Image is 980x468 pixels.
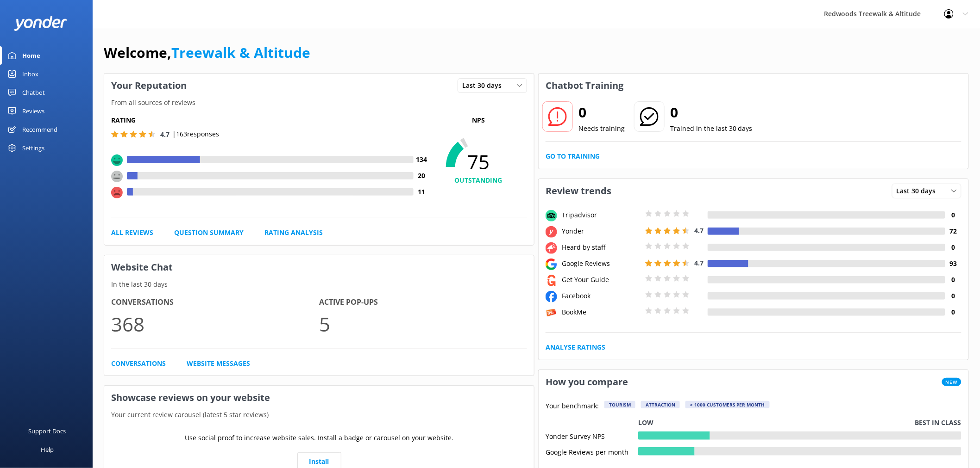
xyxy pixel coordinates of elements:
[111,308,319,339] p: 368
[945,291,961,301] h4: 0
[694,226,704,235] span: 4.7
[104,279,534,289] p: In the last 30 days
[104,255,534,279] h3: Website Chat
[945,275,961,285] h4: 0
[111,358,166,369] a: Conversations
[174,228,244,238] a: Question Summary
[578,123,625,134] p: Needs training
[264,228,323,238] a: Rating Analysis
[559,291,643,301] div: Facebook
[641,401,680,408] div: Attraction
[430,150,527,173] span: 75
[29,422,66,440] div: Support Docs
[604,401,635,408] div: Tourism
[111,296,319,308] h4: Conversations
[670,101,753,123] h2: 0
[915,418,961,428] p: Best in class
[414,154,430,165] h4: 134
[22,120,57,139] div: Recommend
[897,186,942,196] span: Last 30 days
[22,83,45,102] div: Chatbot
[41,440,54,459] div: Help
[22,102,44,120] div: Reviews
[546,447,638,456] div: Google Reviews per month
[559,226,643,236] div: Yonder
[945,259,961,269] h4: 93
[414,187,430,197] h4: 11
[546,151,600,161] a: Go to Training
[22,139,44,157] div: Settings
[319,308,527,339] p: 5
[104,386,534,410] h3: Showcase reviews on your website
[430,175,527,185] h4: OUTSTANDING
[945,307,961,317] h4: 0
[546,401,599,412] p: Your benchmark:
[942,378,961,386] span: New
[559,242,643,252] div: Heard by staff
[462,80,507,91] span: Last 30 days
[187,358,250,369] a: Website Messages
[685,401,770,408] div: > 1000 customers per month
[414,171,430,181] h4: 20
[160,130,170,139] span: 4.7
[539,74,630,98] h3: Chatbot Training
[319,296,527,308] h4: Active Pop-ups
[22,46,40,65] div: Home
[945,210,961,220] h4: 0
[111,115,430,125] h5: Rating
[559,275,643,285] div: Get Your Guide
[559,307,643,317] div: BookMe
[539,370,635,394] h3: How you compare
[104,42,310,64] h1: Welcome,
[104,410,534,420] p: Your current review carousel (latest 5 star reviews)
[14,16,67,31] img: yonder-white-logo.png
[539,179,618,203] h3: Review trends
[945,242,961,252] h4: 0
[185,433,453,443] p: Use social proof to increase website sales. Install a badge or carousel on your website.
[670,123,753,134] p: Trained in the last 30 days
[171,43,310,62] a: Treewalk & Altitude
[104,74,194,98] h3: Your Reputation
[546,431,638,440] div: Yonder Survey NPS
[559,210,643,220] div: Tripadvisor
[104,98,534,108] p: From all sources of reviews
[430,115,527,125] p: NPS
[559,259,643,269] div: Google Reviews
[111,228,153,238] a: All Reviews
[694,259,704,267] span: 4.7
[638,418,653,428] p: Low
[546,342,605,352] a: Analyse Ratings
[945,226,961,236] h4: 72
[22,65,38,83] div: Inbox
[578,101,625,123] h2: 0
[172,129,219,139] p: | 163 responses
